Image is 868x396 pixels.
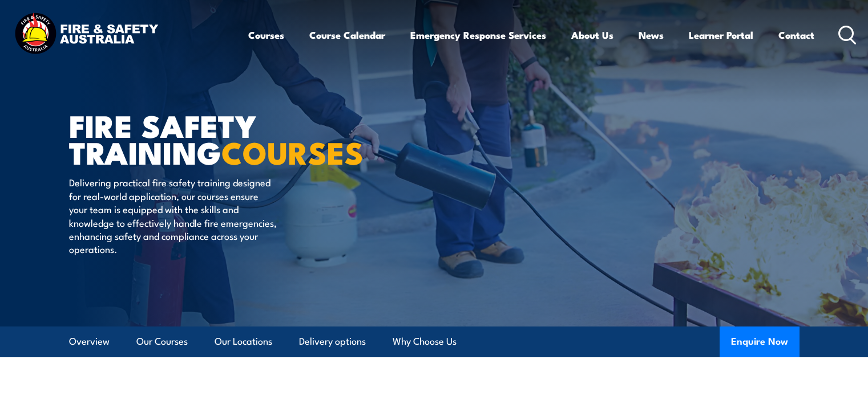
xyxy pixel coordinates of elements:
[215,326,272,357] a: Our Locations
[248,20,284,50] a: Courses
[410,20,546,50] a: Emergency Response Services
[221,128,364,175] strong: COURSES
[136,326,188,357] a: Our Courses
[69,112,351,165] h1: FIRE SAFETY TRAINING
[778,20,814,50] a: Contact
[571,20,613,50] a: About Us
[689,20,753,50] a: Learner Portal
[393,326,457,357] a: Why Choose Us
[299,326,366,357] a: Delivery options
[69,175,277,255] p: Delivering practical fire safety training designed for real-world application, our courses ensure...
[639,20,664,50] a: News
[720,326,800,357] button: Enquire Now
[69,326,110,357] a: Overview
[309,20,385,50] a: Course Calendar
